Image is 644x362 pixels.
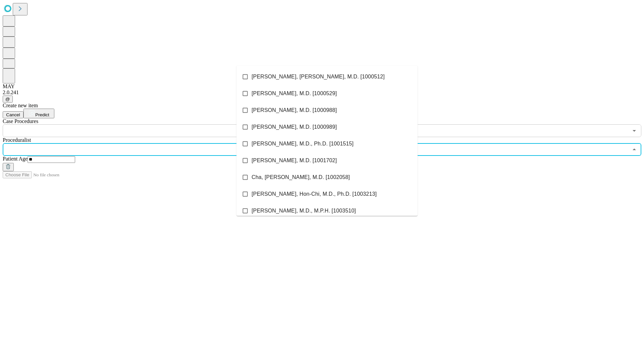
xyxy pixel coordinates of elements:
[252,73,385,81] span: [PERSON_NAME], [PERSON_NAME], M.D. [1000512]
[252,173,350,181] span: Cha, [PERSON_NAME], M.D. [1002058]
[3,111,23,118] button: Cancel
[35,112,49,117] span: Predict
[252,190,377,198] span: [PERSON_NAME], Hon-Chi, M.D., Ph.D. [1003213]
[252,123,337,131] span: [PERSON_NAME], M.D. [1000989]
[252,207,356,215] span: [PERSON_NAME], M.D., M.P.H. [1003510]
[630,145,639,154] button: Close
[23,109,54,118] button: Predict
[6,112,20,117] span: Cancel
[252,89,337,98] span: [PERSON_NAME], M.D. [1000529]
[3,137,31,143] span: Proceduralist
[252,106,337,114] span: [PERSON_NAME], M.D. [1000988]
[5,97,10,102] span: @
[3,89,641,96] div: 2.0.241
[3,96,13,103] button: @
[630,126,639,135] button: Open
[3,156,28,162] span: Patient Age
[3,103,38,108] span: Create new item
[3,83,641,89] div: MAY
[252,140,354,148] span: [PERSON_NAME], M.D., Ph.D. [1001515]
[252,157,337,165] span: [PERSON_NAME], M.D. [1001702]
[3,118,38,124] span: Scheduled Procedure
